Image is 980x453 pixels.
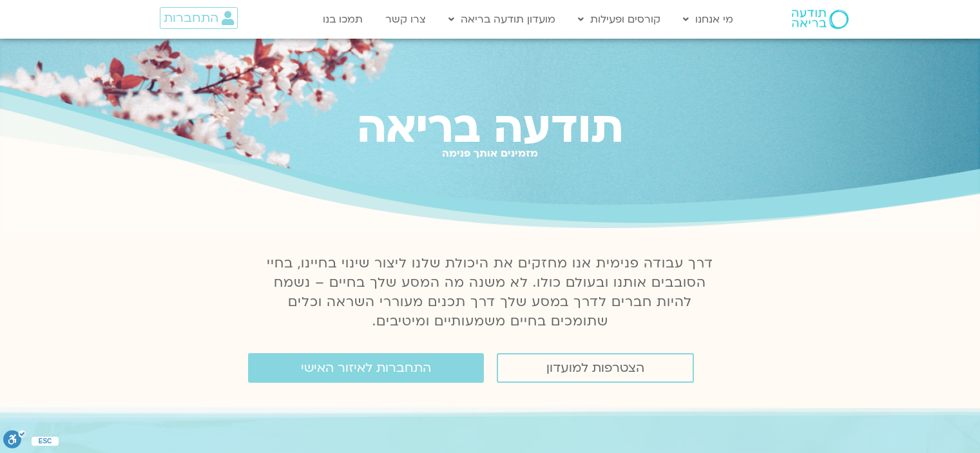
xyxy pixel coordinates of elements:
span: התחברות לאיזור האישי [301,361,431,375]
a: הצטרפות למועדון [497,353,694,383]
a: מועדון תודעה בריאה [442,7,562,32]
img: תודעה בריאה [792,10,849,29]
span: הצטרפות למועדון [546,361,644,375]
a: מי אנחנו [677,7,740,32]
a: קורסים ופעילות [572,7,667,32]
a: תמכו בנו [316,7,369,32]
a: התחברות לאיזור האישי [248,353,484,383]
a: התחברות [160,7,238,29]
span: התחברות [164,11,218,25]
a: צרו קשר [379,7,432,32]
p: דרך עבודה פנימית אנו מחזקים את היכולת שלנו ליצור שינוי בחיינו, בחיי הסובבים אותנו ובעולם כולו. לא... [260,254,721,331]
